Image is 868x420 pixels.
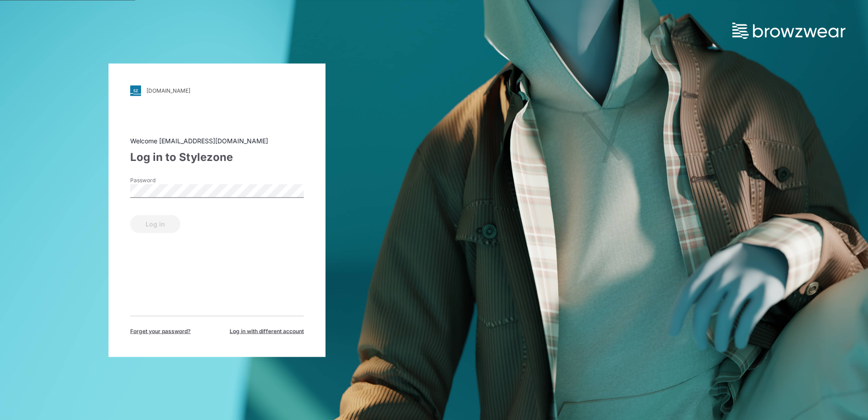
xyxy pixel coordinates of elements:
img: svg+xml;base64,PHN2ZyB3aWR0aD0iMjgiIGhlaWdodD0iMjgiIHZpZXdCb3g9IjAgMCAyOCAyOCIgZmlsbD0ibm9uZSIgeG... [130,85,141,96]
img: browzwear-logo.73288ffb.svg [732,23,845,39]
a: [DOMAIN_NAME] [130,85,304,96]
span: Forget your password? [130,327,191,335]
div: Welcome [EMAIL_ADDRESS][DOMAIN_NAME] [130,136,304,145]
div: [DOMAIN_NAME] [146,87,190,94]
div: Log in to Stylezone [130,149,304,165]
label: Password [130,176,193,184]
span: Log in with different account [230,327,304,335]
